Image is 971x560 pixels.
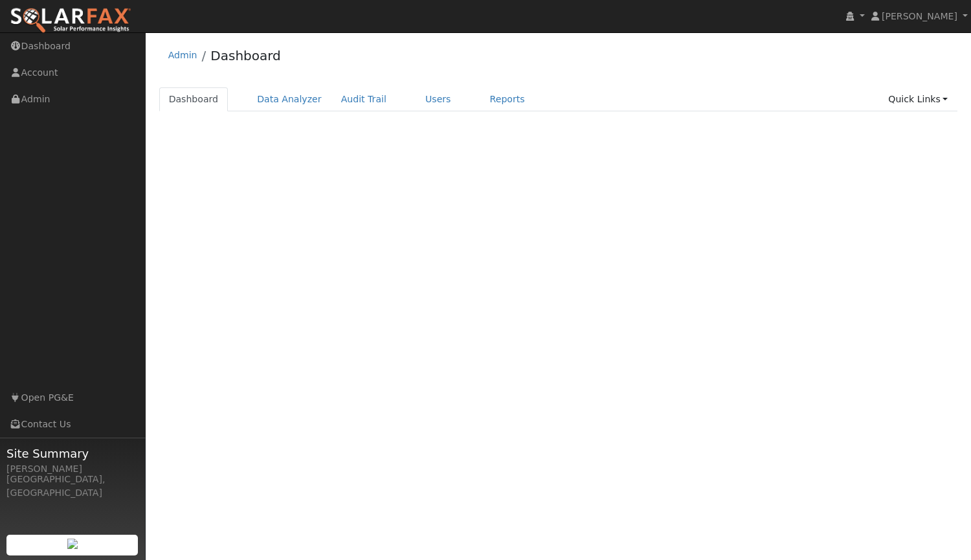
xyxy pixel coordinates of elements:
a: Audit Trail [331,87,396,111]
img: SolarFax [10,7,131,34]
a: Dashboard [210,48,281,63]
div: [PERSON_NAME] [6,462,139,476]
a: Reports [480,87,535,111]
a: Admin [168,50,197,60]
span: [PERSON_NAME] [882,11,957,21]
div: [GEOGRAPHIC_DATA], [GEOGRAPHIC_DATA] [6,473,139,500]
span: Site Summary [6,445,139,462]
a: Data Analyzer [247,87,331,111]
a: Users [416,87,461,111]
img: retrieve [67,539,78,549]
a: Quick Links [878,87,957,111]
a: Dashboard [159,87,229,111]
